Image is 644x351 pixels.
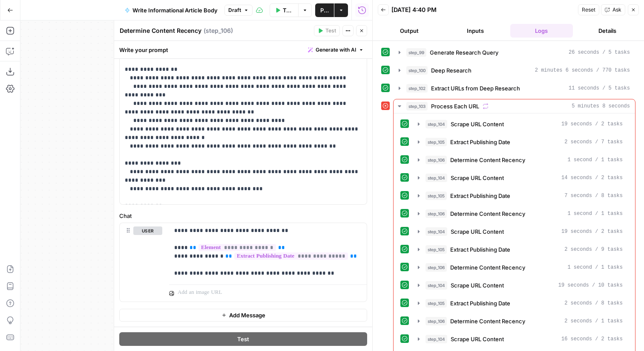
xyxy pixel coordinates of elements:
span: step_104 [425,227,447,236]
button: 2 seconds / 8 tasks [413,296,628,310]
span: Scrape URL Content [451,120,504,128]
span: step_104 [425,281,447,290]
label: Chat [119,212,367,220]
button: 5 minutes 8 seconds [394,99,635,113]
button: Generate with AI [305,44,367,55]
span: step_106 [425,263,447,272]
span: 1 second / 1 tasks [567,156,623,164]
span: Determine Content Recency [450,156,525,164]
button: Test [119,332,367,346]
span: Extract Publishing Date [450,245,510,254]
span: 19 seconds / 2 tasks [561,120,623,128]
button: Write Informational Article Body [120,3,223,17]
span: step_102 [406,84,428,93]
span: Test Workflow [283,6,293,15]
span: step_106 [425,317,447,325]
span: Generate with AI [316,46,356,54]
span: step_99 [406,48,426,57]
button: Details [576,24,639,38]
span: step_104 [425,120,447,128]
button: 11 seconds / 5 tasks [394,81,635,95]
button: 1 second / 1 tasks [413,261,628,274]
textarea: Determine Content Recency [120,26,201,35]
span: Reset [582,6,595,14]
button: 19 seconds / 2 tasks [413,225,628,238]
span: 2 seconds / 1 tasks [564,317,623,325]
span: 2 minutes 6 seconds / 770 tasks [535,67,630,74]
span: Draft [228,6,241,14]
button: 26 seconds / 5 tasks [394,46,635,59]
span: step_105 [425,299,447,307]
button: 1 second / 1 tasks [413,153,628,167]
span: 7 seconds / 8 tasks [564,192,623,200]
span: Deep Research [431,66,471,75]
button: Add Message [119,309,367,322]
span: 1 second / 1 tasks [567,264,623,271]
span: 26 seconds / 5 tasks [569,49,630,56]
span: step_106 [425,156,447,164]
span: Extract Publishing Date [450,191,510,200]
span: Extract URLs from Deep Research [431,84,520,93]
span: step_103 [406,102,428,110]
button: Inputs [444,24,506,38]
span: 5 minutes 8 seconds [572,102,630,110]
button: 16 seconds / 2 tasks [413,332,628,346]
span: 19 seconds / 10 tasks [558,281,623,289]
span: Scrape URL Content [451,281,504,290]
button: Logs [510,24,573,38]
button: Reset [578,4,599,15]
span: step_104 [425,335,447,343]
button: 19 seconds / 10 tasks [413,278,628,292]
button: Output [378,24,440,38]
button: 7 seconds / 8 tasks [413,189,628,203]
span: 1 second / 1 tasks [567,210,623,218]
span: Process Each URL [431,102,479,110]
button: Test [314,25,340,36]
span: 2 seconds / 8 tasks [564,299,623,307]
span: step_100 [406,66,428,75]
span: Determine Content Recency [450,209,525,218]
span: step_104 [425,174,447,182]
span: step_105 [425,138,447,146]
span: Determine Content Recency [450,263,525,272]
span: Scrape URL Content [451,174,504,182]
button: Test Workflow [270,3,298,17]
span: Test [325,27,336,35]
button: 19 seconds / 2 tasks [413,117,628,131]
span: Publish [320,6,329,15]
span: 11 seconds / 5 tasks [569,84,630,92]
span: Scrape URL Content [451,227,504,236]
span: Write Informational Article Body [132,6,218,15]
span: Extract Publishing Date [450,138,510,146]
button: Ask [601,4,625,15]
span: Ask [612,6,621,14]
span: 14 seconds / 2 tasks [561,174,623,182]
button: 2 minutes 6 seconds / 770 tasks [394,64,635,77]
button: 1 second / 1 tasks [413,207,628,220]
span: step_105 [425,191,447,200]
button: Draft [224,5,253,16]
span: Generate Research Query [430,48,498,57]
span: Determine Content Recency [450,317,525,325]
button: 2 seconds / 7 tasks [413,135,628,149]
span: Extract Publishing Date [450,299,510,307]
button: 2 seconds / 1 tasks [413,314,628,328]
span: Test [237,335,249,343]
span: 2 seconds / 7 tasks [564,138,623,146]
span: step_105 [425,245,447,254]
button: 2 seconds / 9 tasks [413,243,628,256]
button: Publish [315,3,334,17]
div: Write your prompt [114,41,372,58]
span: Scrape URL Content [451,335,504,343]
button: user [133,226,162,235]
span: 2 seconds / 9 tasks [564,246,623,253]
span: 16 seconds / 2 tasks [561,335,623,343]
span: step_106 [425,209,447,218]
span: Add Message [229,311,265,319]
button: 14 seconds / 2 tasks [413,171,628,185]
span: 19 seconds / 2 tasks [561,228,623,235]
span: ( step_106 ) [204,26,233,35]
div: user [120,223,162,302]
